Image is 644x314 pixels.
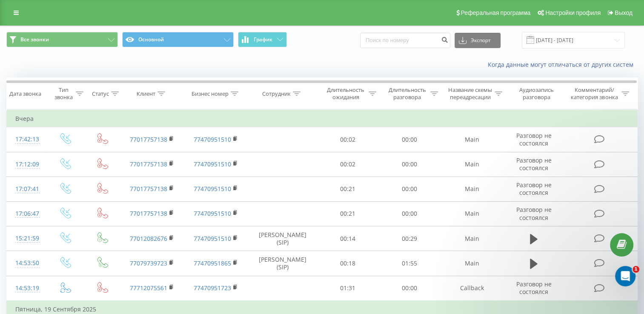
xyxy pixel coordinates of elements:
[440,276,504,301] td: Callback
[137,90,155,97] div: Клиент
[238,32,287,47] button: График
[130,234,167,243] a: 77012082676
[440,226,504,251] td: Main
[440,201,504,226] td: Main
[378,177,440,201] td: 00:00
[130,259,167,267] a: 77079739723
[15,181,37,197] div: 17:07:41
[378,226,440,251] td: 00:29
[325,86,367,101] div: Длительность ожидания
[194,234,231,243] a: 77470951510
[516,280,551,296] span: Разговор не состоялся
[15,131,37,148] div: 17:42:13
[488,60,638,69] a: Когда данные могут отличаться от других систем
[15,230,37,247] div: 15:21:59
[130,160,167,168] a: 77017757138
[15,255,37,271] div: 14:53:50
[545,9,601,16] span: Настройки профиля
[448,86,492,101] div: Название схемы переадресации
[254,37,272,43] span: График
[9,90,41,97] div: Дата звонка
[440,127,504,152] td: Main
[192,90,229,97] div: Бизнес номер
[130,284,167,292] a: 77712075561
[194,259,231,267] a: 77470951865
[440,251,504,276] td: Main
[317,152,379,177] td: 00:02
[122,32,234,47] button: Основной
[633,266,639,273] span: 1
[130,185,167,193] a: 77017757138
[516,206,551,221] span: Разговор не состоялся
[378,127,440,152] td: 00:00
[360,33,450,48] input: Поиск по номеру
[262,90,291,97] div: Сотрудник
[6,32,118,47] button: Все звонки
[317,127,379,152] td: 00:02
[570,86,619,101] div: Комментарий/категория звонка
[461,9,530,16] span: Реферальная программа
[194,284,231,292] a: 77470951723
[20,36,49,43] span: Все звонки
[317,177,379,201] td: 00:21
[615,9,633,16] span: Выход
[516,156,551,172] span: Разговор не состоялся
[440,177,504,201] td: Main
[317,201,379,226] td: 00:21
[194,160,231,168] a: 77470951510
[378,201,440,226] td: 00:00
[615,266,635,286] iframe: Intercom live chat
[440,152,504,177] td: Main
[317,226,379,251] td: 00:14
[516,181,551,197] span: Разговор не состоялся
[386,86,428,101] div: Длительность разговора
[317,276,379,301] td: 01:31
[54,86,74,101] div: Тип звонка
[512,86,561,101] div: Аудиозапись разговора
[516,131,551,147] span: Разговор не состоялся
[455,33,501,48] button: Экспорт
[194,135,231,143] a: 77470951510
[194,209,231,217] a: 77470951510
[317,251,379,276] td: 00:18
[378,152,440,177] td: 00:00
[194,185,231,193] a: 77470951510
[92,90,109,97] div: Статус
[248,251,317,276] td: [PERSON_NAME] (SIP)
[378,276,440,301] td: 00:00
[130,209,167,217] a: 77017757138
[15,206,37,222] div: 17:06:47
[15,280,37,297] div: 14:53:19
[7,110,638,127] td: Вчера
[130,135,167,143] a: 77017757138
[15,156,37,173] div: 17:12:09
[378,251,440,276] td: 01:55
[248,226,317,251] td: [PERSON_NAME] (SIP)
